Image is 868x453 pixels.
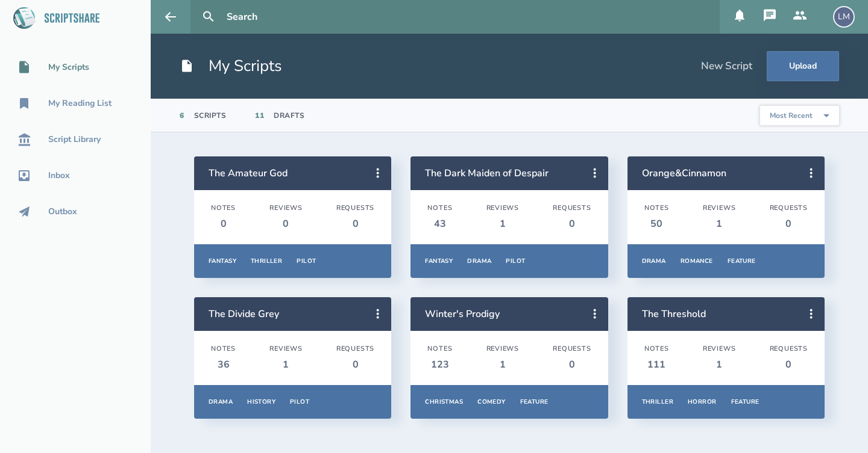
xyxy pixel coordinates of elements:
[553,204,591,212] div: Requests
[48,135,101,144] div: Script Library
[269,358,303,371] div: 1
[209,167,288,180] a: The Amateur God
[427,358,452,371] div: 123
[209,307,279,321] a: The Divide Grey
[427,217,452,230] div: 43
[477,398,506,406] div: Comedy
[486,204,520,212] div: Reviews
[688,398,717,406] div: Horror
[520,398,549,406] div: Feature
[274,111,304,120] div: Drafts
[486,345,520,353] div: Reviews
[425,307,500,321] a: Winter's Prodigy
[180,111,184,120] div: 6
[255,111,264,120] div: 11
[425,257,453,265] div: Fantasy
[269,204,303,212] div: Reviews
[770,345,808,353] div: Requests
[703,358,736,371] div: 1
[194,111,227,120] div: Scripts
[211,345,236,353] div: Notes
[336,217,374,230] div: 0
[703,345,736,353] div: Reviews
[701,60,752,73] div: New Script
[425,167,549,180] a: The Dark Maiden of Despair
[336,358,374,371] div: 0
[251,257,282,265] div: Thriller
[180,55,282,77] h1: My Scripts
[681,257,713,265] div: Romance
[642,167,726,180] a: Orange&Cinnamon
[553,217,591,230] div: 0
[642,398,673,406] div: Thriller
[211,204,236,212] div: Notes
[642,307,706,321] a: The Threshold
[770,217,808,230] div: 0
[728,257,756,265] div: Feature
[644,345,669,353] div: Notes
[48,99,112,108] div: My Reading List
[48,207,77,217] div: Outbox
[642,257,666,265] div: Drama
[467,257,491,265] div: Drama
[269,217,303,230] div: 0
[553,345,591,353] div: Requests
[247,398,275,406] div: History
[770,358,808,371] div: 0
[209,398,233,406] div: Drama
[644,217,669,230] div: 50
[731,398,759,406] div: Feature
[336,204,374,212] div: Requests
[486,217,520,230] div: 1
[48,171,70,180] div: Inbox
[833,6,855,28] div: LM
[209,257,236,265] div: Fantasy
[427,204,452,212] div: Notes
[506,257,525,265] div: Pilot
[553,358,591,371] div: 0
[290,398,309,406] div: Pilot
[336,345,374,353] div: Requests
[703,217,736,230] div: 1
[425,398,463,406] div: Christmas
[767,51,839,81] button: Upload
[644,358,669,371] div: 111
[211,358,236,371] div: 36
[486,358,520,371] div: 1
[297,257,316,265] div: Pilot
[48,63,89,72] div: My Scripts
[269,345,303,353] div: Reviews
[770,204,808,212] div: Requests
[703,204,736,212] div: Reviews
[211,217,236,230] div: 0
[427,345,452,353] div: Notes
[644,204,669,212] div: Notes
